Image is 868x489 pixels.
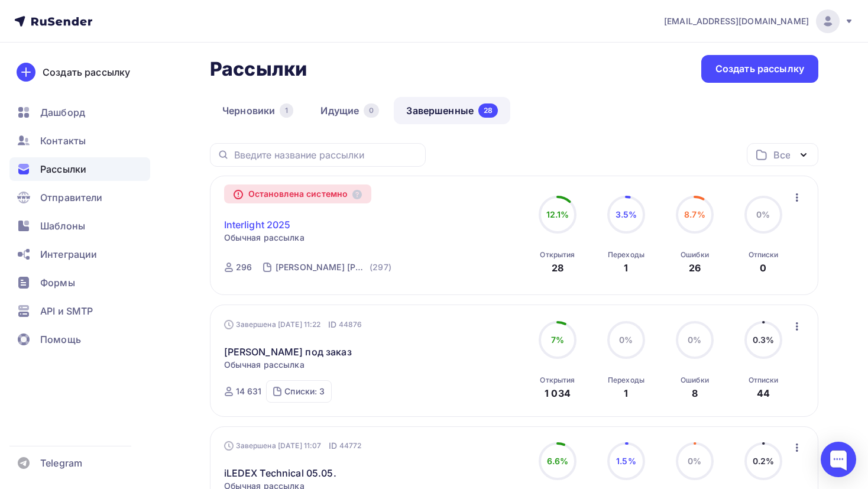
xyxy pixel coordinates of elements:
span: 0% [619,335,633,345]
div: 26 [689,261,701,275]
a: Дашборд [9,101,150,124]
h2: Рассылки [210,57,307,81]
div: 0 [364,103,379,118]
div: Создать рассылку [43,65,130,79]
input: Введите название рассылки [234,148,419,161]
div: Ошибки [681,250,709,260]
span: Telegram [40,456,82,470]
div: Создать рассылку [715,62,804,76]
span: [EMAIL_ADDRESS][DOMAIN_NAME] [664,15,809,27]
a: iLEDEX Technical 05.05. [224,466,336,480]
span: ID [329,440,337,452]
div: Отписки [749,250,779,260]
div: Переходы [608,250,644,260]
a: Идущие0 [308,97,391,124]
div: Переходы [608,375,644,385]
span: API и SMTP [40,304,93,318]
div: 296 [236,261,252,273]
div: (297) [370,261,391,273]
span: 0% [756,209,770,219]
span: Контакты [40,134,86,148]
span: Отправители [40,190,103,205]
div: Открытия [540,375,575,385]
div: 1 [280,103,293,118]
button: Все [747,143,818,166]
div: 8 [692,386,698,400]
div: Списки: 3 [284,386,325,397]
div: Отписки [749,375,779,385]
div: 44 [757,386,770,400]
div: 28 [552,261,563,275]
span: 7% [551,335,564,345]
div: 0 [760,261,766,275]
span: 1.5% [616,456,636,466]
span: 8.7% [684,209,705,219]
span: Помощь [40,332,81,346]
span: Интеграции [40,247,97,261]
span: 0.2% [753,456,775,466]
a: Interlight 2025 [224,218,291,232]
a: Черновики1 [210,97,306,124]
span: Шаблоны [40,219,85,233]
span: 44772 [339,440,362,452]
div: Завершена [DATE] 11:07 [224,440,362,452]
span: Рассылки [40,162,86,176]
a: [PERSON_NAME] под заказ [224,345,352,359]
a: Шаблоны [9,214,150,238]
a: [EMAIL_ADDRESS][DOMAIN_NAME] [664,9,854,33]
div: 1 [624,261,628,275]
span: 3.5% [616,209,637,219]
a: Завершенные28 [394,97,510,124]
span: 44876 [339,319,362,331]
span: ID [328,319,336,331]
div: 28 [478,103,498,118]
div: Остановлена системно [224,184,372,203]
div: Открытия [540,250,575,260]
span: Обычная рассылка [224,232,305,244]
div: 1 034 [545,386,571,400]
span: 0.3% [753,335,775,345]
a: [PERSON_NAME] [PERSON_NAME] (297) [274,258,393,277]
a: Формы [9,271,150,294]
div: [PERSON_NAME] [PERSON_NAME] [276,261,367,273]
span: Дашборд [40,105,85,119]
div: Все [773,148,790,162]
div: 1 [624,386,628,400]
span: 0% [688,456,701,466]
span: Обычная рассылка [224,359,305,371]
a: Рассылки [9,157,150,181]
span: 12.1% [546,209,569,219]
div: 14 631 [236,386,262,397]
a: Контакты [9,129,150,153]
span: 0% [688,335,701,345]
span: 6.6% [547,456,569,466]
a: Отправители [9,186,150,209]
div: Ошибки [681,375,709,385]
div: Завершена [DATE] 11:22 [224,319,362,331]
span: Формы [40,276,75,290]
